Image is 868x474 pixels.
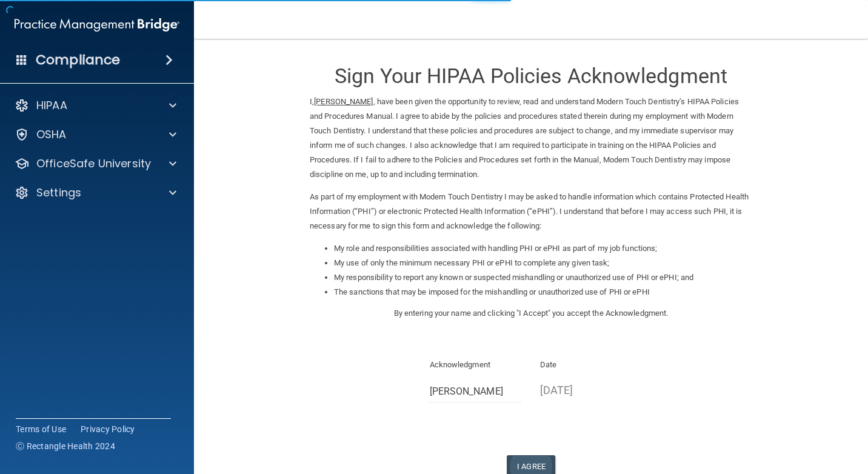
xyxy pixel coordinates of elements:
[334,270,752,285] li: My responsibility to report any known or suspected mishandling or unauthorized use of PHI or ePHI...
[16,423,66,435] a: Terms of Use
[81,423,135,435] a: Privacy Policy
[15,13,179,37] img: PMB logo
[36,156,151,171] p: OfficeSafe University
[15,98,176,113] a: HIPAA
[36,52,120,68] h4: Compliance
[36,127,67,142] p: OSHA
[430,358,522,372] p: Acknowledgment
[310,190,752,233] p: As part of my employment with Modern Touch Dentistry I may be asked to handle information which c...
[15,185,176,200] a: Settings
[334,256,752,270] li: My use of only the minimum necessary PHI or ePHI to complete any given task;
[16,440,115,452] span: Ⓒ Rectangle Health 2024
[36,185,81,200] p: Settings
[430,380,522,402] input: Full Name
[15,156,176,171] a: OfficeSafe University
[334,285,752,299] li: The sanctions that may be imposed for the mishandling or unauthorized use of PHI or ePHI
[334,241,752,256] li: My role and responsibilities associated with handling PHI or ePHI as part of my job functions;
[314,97,373,106] ins: [PERSON_NAME]
[310,65,752,87] h3: Sign Your HIPAA Policies Acknowledgment
[540,380,633,400] p: [DATE]
[15,127,176,142] a: OSHA
[540,358,633,372] p: Date
[310,95,752,182] p: I, , have been given the opportunity to review, read and understand Modern Touch Dentistry’s HIPA...
[310,306,752,321] p: By entering your name and clicking "I Accept" you accept the Acknowledgment.
[36,98,67,113] p: HIPAA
